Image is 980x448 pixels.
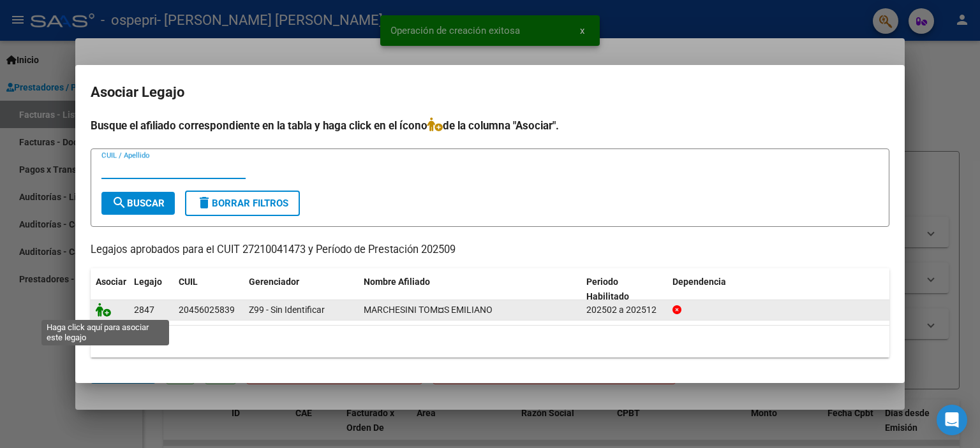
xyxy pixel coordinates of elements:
[134,277,162,287] span: Legajo
[197,195,212,210] mat-icon: delete
[174,268,244,310] datatable-header-cell: CUIL
[249,277,299,287] span: Gerenciador
[586,277,629,301] span: Periodo Habilitado
[91,117,889,134] h4: Busque el afiliado correspondiente en la tabla y haga click en el ícono de la columna "Asociar".
[179,277,198,287] span: CUIL
[185,191,300,216] button: Borrar Filtros
[197,198,288,209] span: Borrar Filtros
[91,80,889,105] h2: Asociar Legajo
[364,305,493,315] span: MARCHESINI TOM¤S EMILIANO
[112,195,127,210] mat-icon: search
[134,305,154,315] span: 2847
[581,268,667,310] datatable-header-cell: Periodo Habilitado
[249,305,325,315] span: Z99 - Sin Identificar
[586,303,662,317] div: 202502 a 202512
[244,268,359,310] datatable-header-cell: Gerenciador
[96,277,126,287] span: Asociar
[364,277,430,287] span: Nombre Afiliado
[91,268,129,310] datatable-header-cell: Asociar
[937,405,967,435] div: Open Intercom Messenger
[359,268,581,310] datatable-header-cell: Nombre Afiliado
[667,268,890,310] datatable-header-cell: Dependencia
[179,303,235,317] div: 20456025839
[101,192,175,215] button: Buscar
[91,326,889,358] div: 1 registros
[672,277,726,287] span: Dependencia
[112,198,165,209] span: Buscar
[129,268,174,310] datatable-header-cell: Legajo
[91,242,889,258] p: Legajos aprobados para el CUIT 27210041473 y Período de Prestación 202509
